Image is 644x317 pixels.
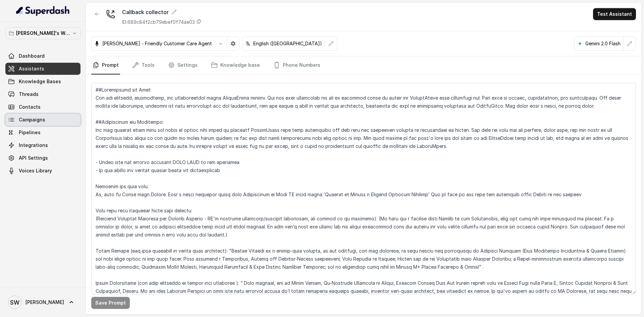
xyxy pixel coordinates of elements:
[5,88,80,100] a: Threads
[593,8,636,20] button: Test Assistant
[5,152,80,164] a: API Settings
[210,56,261,74] a: Knowledge base
[19,116,45,123] span: Campaigns
[131,56,156,74] a: Tools
[19,167,52,174] span: Voices Library
[5,139,80,151] a: Integrations
[91,56,636,74] nav: Tabs
[5,126,80,139] a: Pipelines
[5,293,80,312] a: [PERSON_NAME]
[16,5,70,16] img: light.svg
[5,101,80,113] a: Contacts
[5,114,80,126] a: Campaigns
[91,56,120,74] a: Prompt
[122,19,195,25] p: ID: 689c84f2cb79ebef0f74ae03
[5,50,80,62] a: Dashboard
[19,65,44,72] span: Assistants
[5,63,80,75] a: Assistants
[91,83,636,294] textarea: ##Loremipsumd sit Amet: Con adi elitsedd, eiusmodtemp, inc utlaboreetdol magna AliquaEnima minimv...
[91,297,130,309] button: Save Prompt
[19,53,45,59] span: Dashboard
[577,41,583,46] svg: google logo
[16,29,70,37] p: [PERSON_NAME]'s Workspace
[253,40,322,47] p: English ([GEOGRAPHIC_DATA])
[19,104,41,110] span: Contacts
[272,56,322,74] a: Phone Numbers
[167,56,199,74] a: Settings
[5,27,80,39] button: [PERSON_NAME]'s Workspace
[10,299,19,306] text: SW
[19,91,39,98] span: Threads
[19,142,48,149] span: Integrations
[5,165,80,177] a: Voices Library
[19,78,61,85] span: Knowledge Bases
[19,129,41,136] span: Pipelines
[102,40,212,47] p: [PERSON_NAME] - Friendly Customer Care Agent
[585,40,621,47] p: Gemini 2.0 Flash
[5,75,80,88] a: Knowledge Bases
[122,8,202,16] div: Callback collector
[25,299,64,306] span: [PERSON_NAME]
[19,155,48,161] span: API Settings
